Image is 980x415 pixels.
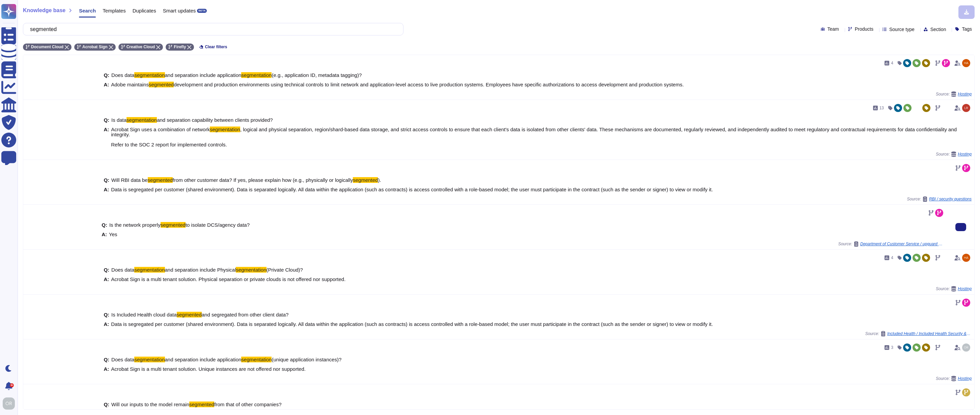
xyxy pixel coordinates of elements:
[82,45,108,49] span: Acrobat Sign
[189,402,214,407] mark: segmented
[174,82,684,87] span: development and production environments using technical controls to limit network and application...
[165,267,236,273] span: and separation include Physical
[104,402,109,407] b: Q:
[186,222,250,228] span: to isolate DCS/agency data?
[891,61,893,65] span: 4
[104,357,109,362] b: Q:
[134,72,165,78] mark: segmentation
[214,402,281,407] span: from that of other companies?
[27,23,396,35] input: Search a question or template...
[104,187,109,192] b: A:
[267,267,303,273] span: (Private Cloud)?
[127,45,155,49] span: Creative Cloud
[865,331,972,336] span: Source:
[104,117,109,122] b: Q:
[272,357,341,362] span: (unique application instances)?
[104,312,109,317] b: Q:
[134,357,165,362] mark: segmentation
[241,72,272,78] mark: segmentation
[165,72,242,78] span: and separation include application
[962,27,972,31] span: Tags
[236,267,266,273] mark: segmentation
[102,222,107,227] b: Q:
[958,92,972,96] span: Hosting
[111,117,127,123] span: Is data
[127,117,157,123] mark: segmentation
[936,376,972,381] span: Source:
[104,322,109,327] b: A:
[936,91,972,97] span: Source:
[838,241,945,247] span: Source:
[31,45,63,49] span: Document Cloud
[165,357,242,362] span: and separation include application
[111,276,345,282] span: Acrobat Sign is a multi tenant solution. Physical separation or private clouds is not offered nor...
[855,27,873,31] span: Products
[962,254,970,262] img: user
[79,8,96,13] span: Search
[929,197,972,201] span: RBI / security questions
[163,8,196,13] span: Smart updates
[10,383,14,387] div: 9+
[907,196,972,202] span: Source:
[134,267,165,273] mark: segmentation
[958,377,972,381] span: Hosting
[378,177,381,183] span: ).
[891,345,893,350] span: 3
[111,127,210,132] span: Acrobat Sign uses a combination of network
[936,286,972,292] span: Source:
[111,366,306,372] span: Acrobat Sign is a multi tenant solution. Unique instances are not offered nor supported.
[104,177,109,183] b: Q:
[958,152,972,156] span: Hosting
[149,82,174,87] mark: segmented
[205,45,227,49] span: Clear filters
[930,27,946,32] span: Section
[353,177,378,183] mark: segmented
[111,402,189,407] span: Will our inputs to the model remain
[111,357,134,362] span: Does data
[879,106,884,110] span: 13
[111,267,134,273] span: Does data
[109,222,161,228] span: Is the network properly
[104,73,109,78] b: Q:
[962,59,970,67] img: user
[102,232,107,237] b: A:
[104,267,109,272] b: Q:
[936,151,972,157] span: Source:
[111,72,134,78] span: Does data
[111,312,176,317] span: Is Included Health cloud data
[111,177,148,183] span: Will RBI data be
[197,9,207,13] div: BETA
[111,82,149,87] span: Adobe maintains
[103,8,125,13] span: Templates
[860,242,945,246] span: Department of Customer Service / upguard questionnaire DCS Security Questionnaire Tier 1 2 DCS CISO
[177,312,202,317] mark: segmented
[23,8,65,13] span: Knowledge base
[174,45,186,49] span: Firefly
[887,332,972,336] span: Included Health / Included Health Security & Compliance Assessment
[889,27,915,32] span: Source type
[962,104,970,112] img: user
[962,343,970,352] img: user
[109,231,117,237] span: Yes
[241,357,272,362] mark: segmentation
[161,222,186,228] mark: segmented
[3,397,15,410] img: user
[133,8,156,13] span: Duplicates
[104,82,109,87] b: A:
[272,72,362,78] span: (e.g., application ID, metadata tagging)?
[111,127,957,147] span: , logical and physical separation, region/shard-based data storage, and strict access controls to...
[111,321,713,327] span: Data is segregated per customer (shared environment). Data is separated logically. All data withi...
[173,177,353,183] span: from other customer data? If yes, please explain how (e.g., physically or logically
[891,256,893,260] span: 4
[958,287,972,291] span: Hosting
[202,312,289,317] span: and segregated from other client data?
[210,127,240,132] mark: segmentation
[157,117,273,123] span: and separation capability between clients provided?
[104,127,109,147] b: A:
[104,366,109,371] b: A:
[148,177,173,183] mark: segmented
[1,396,20,411] button: user
[111,187,713,192] span: Data is segregated per customer (shared environment). Data is separated logically. All data withi...
[828,27,839,31] span: Team
[104,277,109,282] b: A:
